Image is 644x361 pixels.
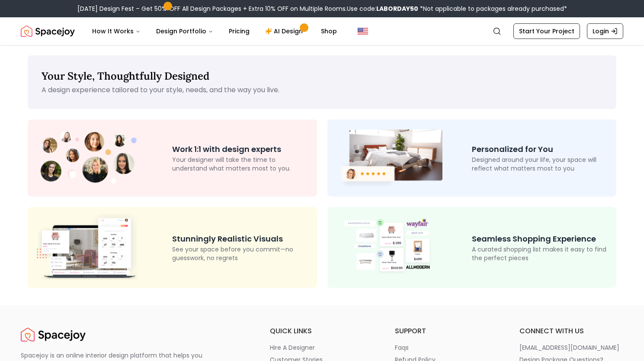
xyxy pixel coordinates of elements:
p: Work 1:1 with design experts [172,143,310,155]
img: Spacejoy Logo [21,23,75,40]
img: Design Experts [35,128,143,189]
p: A design experience tailored to your style, needs, and the way you live. [42,85,602,95]
span: *Not applicable to packages already purchased* [418,4,567,13]
img: Room Design [334,126,442,190]
p: [EMAIL_ADDRESS][DOMAIN_NAME] [519,343,619,352]
h6: connect with us [519,326,623,336]
p: A curated shopping list makes it easy to find the perfect pieces [472,245,609,262]
button: How It Works [85,23,147,40]
a: AI Design [258,23,312,40]
p: Stunningly Realistic Visuals [172,233,310,245]
div: [DATE] Design Fest – Get 50% OFF All Design Packages + Extra 10% OFF on Multiple Rooms. [77,4,567,13]
a: Shop [314,23,344,40]
p: Personalized for You [472,143,609,155]
a: Pricing [222,23,256,40]
h6: quick links [270,326,374,336]
a: Start Your Project [513,23,580,39]
img: Shop Design [334,217,442,278]
a: Spacejoy [21,23,75,40]
span: Use code: [347,4,418,13]
p: hire a designer [270,343,315,352]
nav: Main [85,23,344,40]
a: faqs [395,343,499,352]
img: 3D Design [35,214,143,280]
p: Your Style, Thoughtfully Designed [42,69,602,83]
p: Your designer will take the time to understand what matters most to you. [172,155,310,173]
a: hire a designer [270,343,374,352]
b: LABORDAY50 [376,4,418,13]
img: Spacejoy Logo [21,326,86,343]
a: Login [587,23,623,39]
a: Spacejoy [21,326,86,343]
h6: support [395,326,499,336]
nav: Global [21,17,623,45]
button: Design Portfolio [149,23,220,40]
p: See your space before you commit—no guesswork, no regrets [172,245,310,262]
p: Seamless Shopping Experience [472,233,609,245]
p: Designed around your life, your space will reflect what matters most to you [472,155,609,173]
p: faqs [395,343,409,352]
a: [EMAIL_ADDRESS][DOMAIN_NAME] [519,343,623,352]
img: United States [358,26,368,36]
